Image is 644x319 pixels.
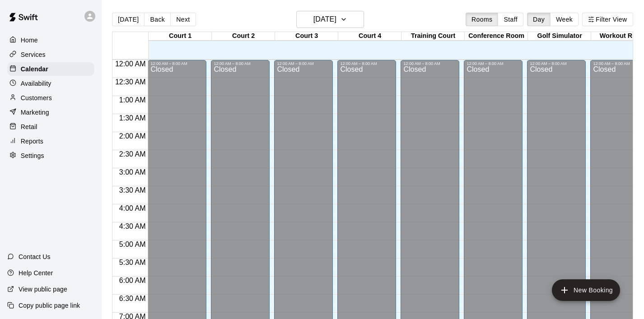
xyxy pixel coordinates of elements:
div: Golf Simulator [528,32,591,41]
p: Help Center [19,268,53,277]
span: 4:00 AM [117,204,148,212]
button: Day [527,13,551,26]
a: Reports [7,134,94,148]
p: Home [21,36,38,45]
span: 5:00 AM [117,240,148,248]
div: 12:00 AM – 8:00 AM [150,61,204,66]
div: 12:00 AM – 8:00 AM [403,61,457,66]
div: Court 4 [338,32,401,41]
p: Contact Us [19,252,51,261]
a: Settings [7,149,94,162]
button: Back [144,13,171,26]
a: Home [7,33,94,47]
span: 1:00 AM [117,96,148,104]
p: Availability [21,79,51,88]
div: 12:00 AM – 8:00 AM [530,61,583,66]
div: 12:00 AM – 8:00 AM [277,61,330,66]
div: Training Court [401,32,465,41]
p: Customers [21,93,52,102]
button: Week [550,13,579,26]
span: 12:30 AM [113,78,148,86]
p: Reports [21,137,43,146]
div: 12:00 AM – 8:00 AM [467,61,520,66]
a: Customers [7,91,94,105]
span: 2:00 AM [117,132,148,140]
p: Marketing [21,108,49,117]
span: 4:30 AM [117,222,148,230]
div: Court 1 [149,32,212,41]
span: 6:00 AM [117,277,148,284]
div: Conference Room [465,32,528,41]
p: Settings [21,151,44,160]
button: add [552,279,620,301]
div: 12:00 AM – 8:00 AM [340,61,393,66]
p: View public page [19,285,67,294]
p: Calendar [21,65,48,74]
span: 3:30 AM [117,186,148,194]
span: 2:30 AM [117,150,148,158]
a: Availability [7,77,94,90]
button: Filter View [582,13,633,26]
div: Court 3 [275,32,338,41]
button: Staff [498,13,523,26]
span: 6:30 AM [117,295,148,302]
p: Services [21,50,46,59]
span: 5:30 AM [117,259,148,266]
button: Next [170,13,196,26]
a: Marketing [7,106,94,119]
span: 1:30 AM [117,114,148,122]
div: 12:00 AM – 8:00 AM [214,61,267,66]
h6: [DATE] [313,13,336,26]
button: [DATE] [112,13,145,26]
a: Calendar [7,62,94,76]
button: Rooms [466,13,498,26]
p: Copy public page link [19,301,80,310]
div: Court 2 [212,32,275,41]
span: 3:00 AM [117,168,148,176]
button: [DATE] [296,11,364,28]
a: Retail [7,120,94,134]
span: 12:00 AM [113,60,148,68]
a: Services [7,48,94,61]
p: Retail [21,122,37,131]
